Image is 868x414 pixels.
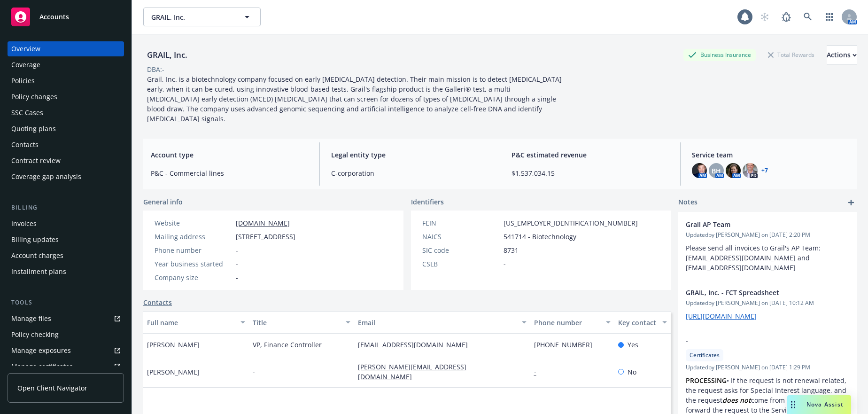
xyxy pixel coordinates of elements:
[628,340,638,350] span: Yes
[827,46,857,64] button: Actions
[8,105,124,120] a: SSC Cases
[686,336,825,346] span: -
[11,153,61,168] div: Contract review
[8,216,124,231] a: Invoices
[8,264,124,279] a: Installment plans
[11,248,63,263] div: Account charges
[422,259,500,269] div: CSLB
[787,395,851,414] button: Nova Assist
[8,89,124,104] a: Policy changes
[143,311,249,334] button: Full name
[628,367,636,377] span: No
[798,8,817,26] a: Search
[763,49,819,61] div: Total Rewards
[422,245,500,255] div: SIC code
[534,340,600,349] a: [PHONE_NUMBER]
[8,248,124,263] a: Account charges
[354,311,530,334] button: Email
[11,311,51,326] div: Manage files
[147,340,200,350] span: [PERSON_NAME]
[151,12,232,22] span: GRAIL, Inc.
[8,121,124,136] a: Quoting plans
[11,216,37,231] div: Invoices
[806,400,844,408] span: Nova Assist
[253,340,322,350] span: VP, Finance Controller
[253,367,255,377] span: -
[8,203,124,212] div: Billing
[11,359,73,374] div: Manage certificates
[11,169,81,184] div: Coverage gap analysis
[504,245,519,255] span: 8731
[534,367,544,376] a: -
[143,49,191,61] div: GRAIL, Inc.
[683,49,756,61] div: Business Insurance
[686,312,757,320] a: [URL][DOMAIN_NAME]
[155,218,232,228] div: Website
[8,57,124,72] a: Coverage
[8,153,124,168] a: Contract review
[686,219,825,229] span: Grail AP Team
[8,137,124,152] a: Contacts
[39,13,69,21] span: Accounts
[17,383,87,393] span: Open Client Navigator
[8,311,124,326] a: Manage files
[8,73,124,88] a: Policies
[422,232,500,242] div: NAICS
[358,362,466,381] a: [PERSON_NAME][EMAIL_ADDRESS][DOMAIN_NAME]
[726,163,741,178] img: photo
[331,150,488,160] span: Legal entity type
[8,232,124,247] a: Billing updates
[236,219,290,227] a: [DOMAIN_NAME]
[331,168,488,178] span: C-corporation
[143,197,183,207] span: General info
[722,396,751,405] em: does not
[692,163,707,178] img: photo
[827,46,857,64] div: Actions
[8,169,124,184] a: Coverage gap analysis
[155,245,232,255] div: Phone number
[249,311,355,334] button: Title
[8,4,124,30] a: Accounts
[743,163,758,178] img: photo
[534,318,601,328] div: Phone number
[11,105,43,120] div: SSC Cases
[686,243,822,272] span: Please send all invoices to Grail's AP Team: [EMAIL_ADDRESS][DOMAIN_NAME] and [EMAIL_ADDRESS][DOM...
[686,288,825,297] span: GRAIL, Inc. - FCT Spreadsheet
[530,311,615,334] button: Phone number
[686,299,849,307] span: Updated by [PERSON_NAME] on [DATE] 10:12 AM
[8,359,124,374] a: Manage certificates
[11,57,40,72] div: Coverage
[422,218,500,228] div: FEIN
[504,259,506,269] span: -
[686,376,727,385] strong: PROCESSING
[147,367,200,377] span: [PERSON_NAME]
[8,343,124,358] a: Manage exposures
[411,197,444,207] span: Identifiers
[11,137,39,152] div: Contacts
[236,273,238,282] span: -
[11,327,59,342] div: Policy checking
[512,168,669,178] span: $1,537,034.15
[8,41,124,56] a: Overview
[236,245,238,255] span: -
[8,327,124,342] a: Policy checking
[11,89,57,104] div: Policy changes
[678,197,697,208] span: Notes
[358,340,475,349] a: [EMAIL_ADDRESS][DOMAIN_NAME]
[614,311,671,334] button: Key contact
[147,318,235,328] div: Full name
[820,8,839,26] a: Switch app
[504,218,638,228] span: [US_EMPLOYER_IDENTIFICATION_NUMBER]
[11,232,59,247] div: Billing updates
[8,298,124,307] div: Tools
[155,232,232,242] div: Mailing address
[755,8,774,26] a: Start snowing
[618,318,657,328] div: Key contact
[11,121,56,136] div: Quoting plans
[686,231,849,239] span: Updated by [PERSON_NAME] on [DATE] 2:20 PM
[155,273,232,282] div: Company size
[512,150,669,160] span: P&C estimated revenue
[690,351,720,359] span: Certificates
[11,343,71,358] div: Manage exposures
[678,212,857,280] div: Grail AP TeamUpdatedby [PERSON_NAME] on [DATE] 2:20 PMPlease send all invoices to Grail's AP Team...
